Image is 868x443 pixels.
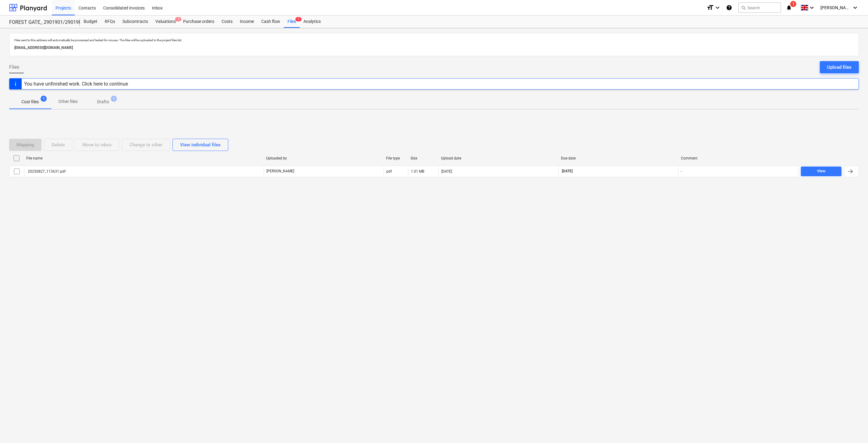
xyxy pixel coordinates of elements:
a: RFQs [101,16,119,28]
div: Upload date [441,156,556,160]
p: Other files [58,98,78,105]
i: notifications [786,4,792,11]
div: Uploaded by [266,156,381,160]
button: View individual files [172,139,228,151]
div: Files [284,16,300,28]
button: View [801,167,841,176]
div: Comment [681,156,796,160]
i: keyboard_arrow_down [808,4,816,11]
span: Files [9,64,19,71]
a: Income [236,16,258,28]
a: Subcontracts [119,16,152,28]
div: Due date [561,156,676,160]
div: File name [26,156,261,160]
p: Files sent to this address will automatically be processed and tested for viruses. The files will... [14,38,854,42]
i: keyboard_arrow_down [714,4,721,11]
div: [DATE] [441,169,452,174]
i: format_size [707,4,714,11]
div: File type [386,156,406,160]
p: [EMAIL_ADDRESS][DOMAIN_NAME] [14,45,854,51]
div: Upload files [827,63,852,71]
div: You have unfinished work. Click here to continue [24,81,128,87]
span: 1 [295,17,302,21]
span: 9 [175,17,181,21]
span: 1 [111,96,117,102]
span: [DATE] [561,169,573,174]
i: keyboard_arrow_down [852,4,859,11]
button: Search [738,2,781,13]
div: FOREST GATE_ 2901901/2901902/2901903 [9,19,73,26]
a: Budget [80,16,101,28]
a: Analytics [300,16,324,28]
button: Upload files [820,61,859,73]
span: 1 [41,96,47,102]
div: View individual files [180,141,221,149]
a: Costs [218,16,236,28]
a: Cash flow [258,16,284,28]
span: 1 [790,1,796,7]
span: [PERSON_NAME] [820,5,851,10]
p: Drafts [97,99,109,105]
iframe: Chat Widget [837,414,868,443]
a: Purchase orders [179,16,218,28]
a: Valuations9 [152,16,179,28]
div: Valuations [152,16,179,28]
div: 1.01 MB [411,169,424,174]
p: Cost files [21,99,39,105]
i: Knowledge base [726,4,732,11]
div: - [681,169,682,174]
div: View [817,168,826,175]
div: 20250827_113631.pdf [27,169,66,174]
div: pdf [386,169,392,174]
span: search [741,5,746,10]
a: Files1 [284,16,300,28]
p: [PERSON_NAME] [266,169,294,174]
div: Size [410,156,436,160]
